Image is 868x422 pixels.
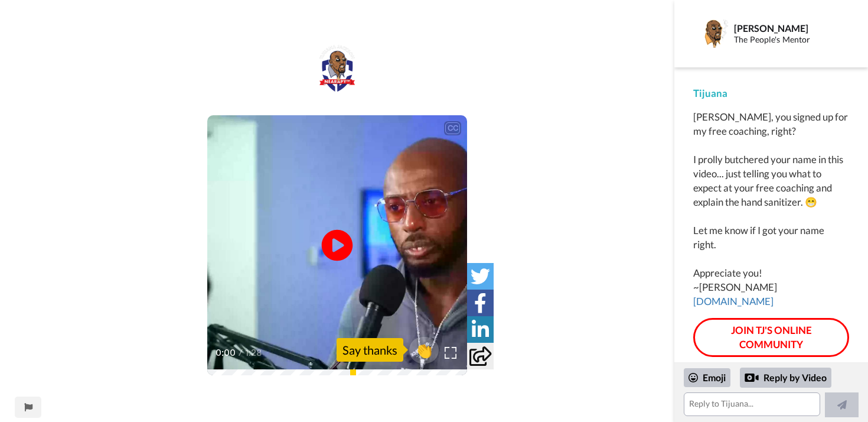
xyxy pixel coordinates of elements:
a: [DOMAIN_NAME] [693,295,774,307]
img: Full screen [445,347,456,359]
img: Profile Image [700,20,728,48]
div: Reply by Video [740,368,831,388]
span: / [239,346,243,360]
div: Reply by Video [745,371,759,385]
div: [PERSON_NAME] [734,22,849,34]
div: [PERSON_NAME], you signed up for my free coaching, right? I prolly butchered your name in this vi... [693,110,849,309]
img: 032164c9-b1d7-4a75-bd10-d1b11b7cb1ee [314,44,361,92]
div: Tijuana [693,86,849,100]
div: Say thanks [337,338,403,362]
span: 0:00 [216,346,236,360]
a: JOIN TJ'S ONLINE COMMUNITY [693,318,849,358]
span: 👏 [409,340,439,359]
span: 1:28 [245,346,266,360]
div: The People's Mentor [734,35,849,45]
div: CC [445,122,460,134]
button: 👏 [409,337,439,363]
div: Emoji [684,368,730,387]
